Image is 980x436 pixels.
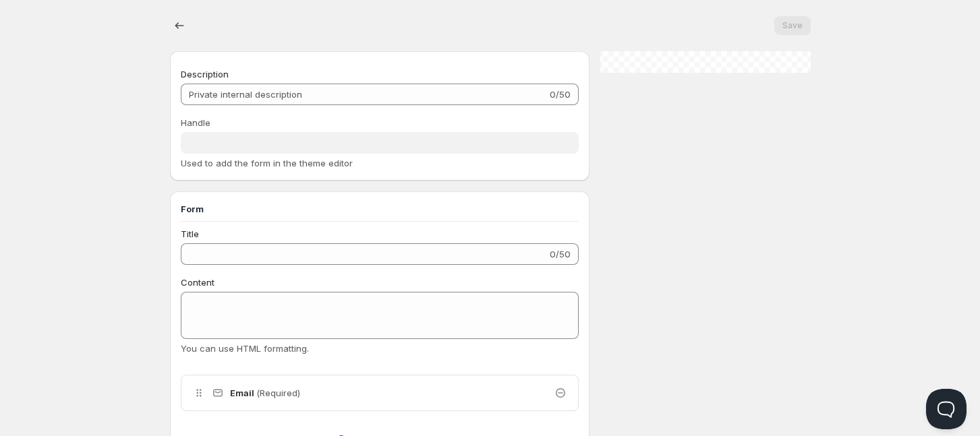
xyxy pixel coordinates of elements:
span: Description [181,69,229,80]
span: You can use HTML formatting. [181,343,309,354]
span: Used to add the form in the theme editor [181,158,353,168]
span: Content [181,277,214,288]
h4: Email [230,386,300,400]
input: Private internal description [181,84,548,105]
iframe: Help Scout Beacon - Open [926,389,967,429]
span: Title [181,228,199,239]
h3: Form [181,202,579,216]
span: (Required) [256,387,300,398]
span: Handle [181,117,210,128]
